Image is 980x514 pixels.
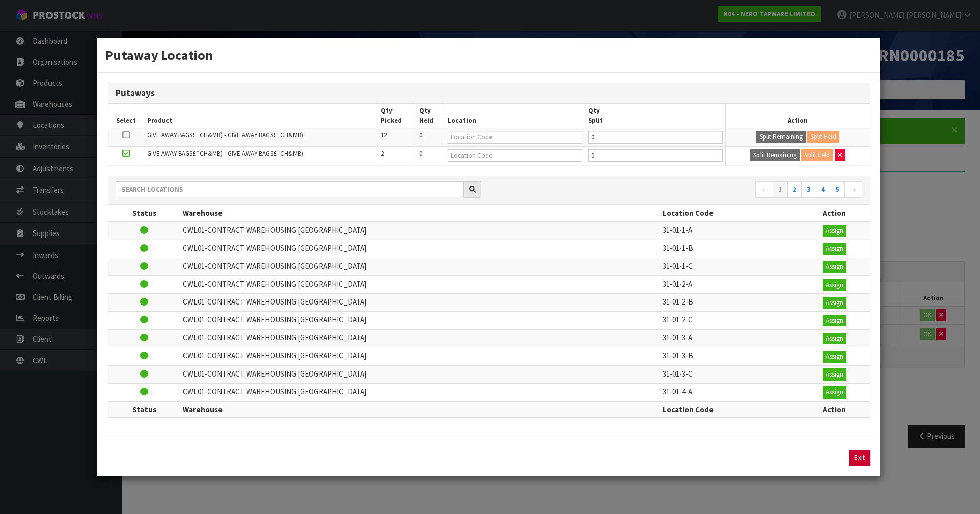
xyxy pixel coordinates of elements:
[180,258,647,275] td: CWL01-CONTRACT WAREHOUSING [GEOGRAPHIC_DATA]
[448,131,582,144] input: Location Code
[180,330,647,347] td: CWL01-CONTRACT WAREHOUSING [GEOGRAPHIC_DATA]
[807,131,839,143] button: Split Held
[445,104,585,128] th: Location
[750,149,800,161] button: Split Remaining
[116,88,862,98] h3: Putaways
[801,149,833,161] button: Split Held
[108,104,144,128] th: Select
[147,149,303,158] span: GIVE AWAY BAGS£¨CH&MB) - GIVE AWAY BAGS£¨CH&MB)
[844,181,862,198] a: →
[799,205,870,221] th: Action
[180,240,647,258] td: CWL01-CONTRACT WAREHOUSING [GEOGRAPHIC_DATA]
[180,347,647,365] td: CWL01-CONTRACT WAREHOUSING [GEOGRAPHIC_DATA]
[497,181,862,199] nav: Page navigation
[660,330,799,347] td: 31-01-3-A
[180,312,647,330] td: CWL01-CONTRACT WAREHOUSING [GEOGRAPHIC_DATA]
[823,315,846,327] button: Assign
[660,347,799,365] td: 31-01-3-B
[660,383,799,401] td: 31-01-4-A
[180,294,647,312] td: CWL01-CONTRACT WAREHOUSING [GEOGRAPHIC_DATA]
[660,401,799,417] th: Location Code
[823,351,846,363] button: Assign
[448,149,582,162] input: Location Code
[381,149,384,158] span: 2
[585,104,726,128] th: Qty Split
[108,205,180,221] th: Status
[823,261,846,273] button: Assign
[823,225,846,237] button: Assign
[660,258,799,275] td: 31-01-1-C
[108,401,180,417] th: Status
[725,104,870,128] th: Action
[180,401,647,417] th: Warehouse
[660,205,799,221] th: Location Code
[180,365,647,383] td: CWL01-CONTRACT WAREHOUSING [GEOGRAPHIC_DATA]
[823,243,846,255] button: Assign
[660,240,799,258] td: 31-01-1-B
[816,181,830,198] a: 4
[823,279,846,291] button: Assign
[378,104,416,128] th: Qty Picked
[823,333,846,345] button: Assign
[416,104,445,128] th: Qty Held
[823,386,846,399] button: Assign
[823,368,846,381] button: Assign
[588,149,723,162] input: Qty Putaway
[116,181,464,197] input: Search locations
[419,149,422,158] span: 0
[180,222,647,240] td: CWL01-CONTRACT WAREHOUSING [GEOGRAPHIC_DATA]
[660,312,799,330] td: 31-01-2-C
[419,131,422,139] span: 0
[180,275,647,293] td: CWL01-CONTRACT WAREHOUSING [GEOGRAPHIC_DATA]
[660,275,799,293] td: 31-01-2-A
[660,365,799,383] td: 31-01-3-C
[105,45,873,64] h3: Putaway Location
[180,205,647,221] th: Warehouse
[660,222,799,240] td: 31-01-1-A
[180,383,647,401] td: CWL01-CONTRACT WAREHOUSING [GEOGRAPHIC_DATA]
[144,104,378,128] th: Product
[756,131,806,143] button: Split Remaining
[773,181,788,198] a: 1
[799,401,870,417] th: Action
[823,297,846,309] button: Assign
[787,181,802,198] a: 2
[801,181,816,198] a: 3
[830,181,845,198] a: 5
[588,131,723,144] input: Qty Putaway
[147,131,303,139] span: GIVE AWAY BAGS£¨CH&MB) - GIVE AWAY BAGS£¨CH&MB)
[755,181,773,198] a: ←
[849,450,870,466] button: Exit
[381,131,387,139] span: 12
[660,294,799,312] td: 31-01-2-B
